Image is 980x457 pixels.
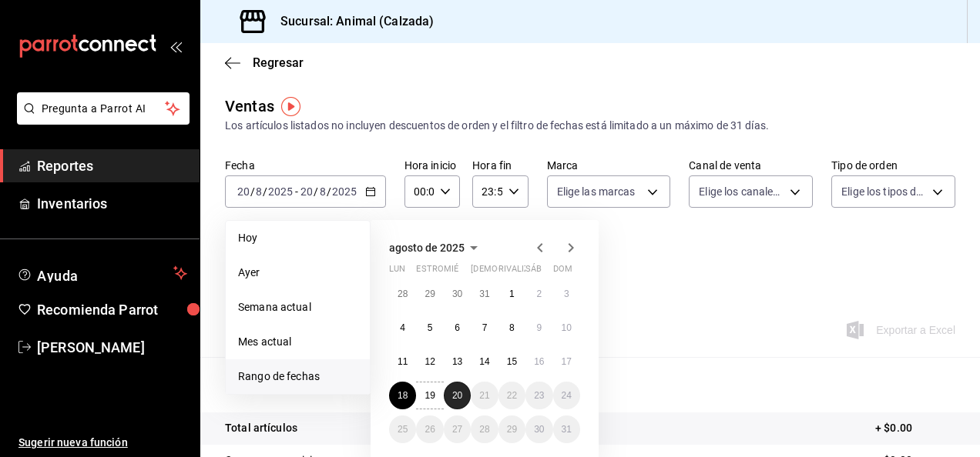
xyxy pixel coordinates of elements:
button: 24 de agosto de 2025 [553,382,580,409]
abbr: martes [416,264,465,280]
button: 20 de agosto de 2025 [444,382,471,409]
button: 19 de agosto de 2025 [416,382,443,409]
abbr: 2 de agosto de 2025 [536,289,542,299]
button: 6 de agosto de 2025 [444,314,471,342]
button: 5 de agosto de 2025 [416,314,443,342]
abbr: viernes [498,264,541,280]
input: ---- [331,185,357,198]
button: Regresar [225,55,304,70]
abbr: 20 de agosto de 2025 [452,390,462,401]
button: Pregunta a Parrot AI [17,92,190,125]
abbr: 5 de agosto de 2025 [428,322,433,333]
button: 21 de agosto de 2025 [471,382,498,409]
abbr: 31 de agosto de 2025 [562,424,572,435]
span: Elige las marcas [557,184,636,199]
label: Canal de venta [689,160,813,171]
span: Elige los tipos de orden [841,184,927,199]
abbr: 13 de agosto de 2025 [452,356,462,367]
label: Hora inicio [404,160,460,171]
button: 4 de agosto de 2025 [389,314,416,342]
abbr: 6 de agosto de 2025 [455,322,460,333]
font: Recomienda Parrot [37,302,158,318]
abbr: 25 de agosto de 2025 [398,424,408,435]
img: Marcador de información sobre herramientas [281,97,300,116]
font: [PERSON_NAME] [37,339,145,355]
button: 16 de agosto de 2025 [525,348,552,375]
button: 8 de agosto de 2025 [498,314,525,342]
button: 31 de julio de 2025 [471,280,498,308]
button: open_drawer_menu [169,40,182,52]
span: agosto de 2025 [389,242,465,254]
button: 2 de agosto de 2025 [525,280,552,308]
abbr: 17 de agosto de 2025 [562,356,572,367]
button: 15 de agosto de 2025 [498,348,525,375]
label: Fecha [225,160,386,171]
button: agosto de 2025 [389,239,483,257]
abbr: 10 de agosto de 2025 [562,322,572,333]
span: Ayer [238,265,357,281]
abbr: 14 de agosto de 2025 [479,356,489,367]
label: Marca [547,160,671,171]
label: Hora fin [472,160,528,171]
span: Regresar [253,55,304,70]
span: Rango de fechas [238,369,357,385]
input: ---- [267,185,294,198]
button: 23 de agosto de 2025 [525,382,552,409]
span: Mes actual [238,334,357,350]
font: Sugerir nueva función [18,436,128,449]
button: 10 de agosto de 2025 [553,314,580,342]
abbr: 22 de agosto de 2025 [507,390,517,401]
input: -- [237,185,250,198]
a: Pregunta a Parrot AI [11,112,190,128]
button: 28 de agosto de 2025 [471,415,498,443]
h3: Sucursal: Animal (Calzada) [268,12,434,31]
button: 14 de agosto de 2025 [471,348,498,375]
abbr: 29 de julio de 2025 [425,289,435,299]
abbr: 21 de agosto de 2025 [479,390,489,401]
abbr: 19 de agosto de 2025 [425,390,435,401]
button: 30 de agosto de 2025 [525,415,552,443]
button: 13 de agosto de 2025 [444,348,471,375]
button: 29 de julio de 2025 [416,280,443,308]
button: 27 de agosto de 2025 [444,415,471,443]
abbr: 28 de julio de 2025 [398,289,408,299]
abbr: 26 de agosto de 2025 [425,424,435,435]
button: 11 de agosto de 2025 [389,348,416,375]
span: Semana actual [238,299,357,315]
abbr: 9 de agosto de 2025 [536,322,542,333]
button: 28 de julio de 2025 [389,280,416,308]
span: / [250,185,255,198]
span: / [263,185,267,198]
button: 7 de agosto de 2025 [471,314,498,342]
input: -- [300,185,314,198]
button: 1 de agosto de 2025 [498,280,525,308]
abbr: jueves [471,264,562,280]
abbr: 3 de agosto de 2025 [564,289,569,299]
abbr: 31 de julio de 2025 [479,289,489,299]
input: -- [255,185,263,198]
button: 22 de agosto de 2025 [498,382,525,409]
button: 26 de agosto de 2025 [416,415,443,443]
font: Inventarios [37,195,107,212]
abbr: 15 de agosto de 2025 [507,356,517,367]
label: Tipo de orden [831,160,955,171]
abbr: 8 de agosto de 2025 [509,322,515,333]
div: Ventas [225,95,274,118]
button: 31 de agosto de 2025 [553,415,580,443]
abbr: 1 de agosto de 2025 [509,289,515,299]
abbr: 4 de agosto de 2025 [400,322,405,333]
abbr: 30 de julio de 2025 [452,289,462,299]
abbr: sábado [525,264,542,280]
font: Reportes [37,158,93,174]
abbr: 11 de agosto de 2025 [398,356,408,367]
abbr: 27 de agosto de 2025 [452,424,462,435]
button: 17 de agosto de 2025 [553,348,580,375]
p: Total artículos [225,420,297,436]
button: 9 de agosto de 2025 [525,314,552,342]
abbr: 12 de agosto de 2025 [425,356,435,367]
span: Ayuda [37,264,167,282]
abbr: miércoles [444,264,458,280]
span: Pregunta a Parrot AI [42,101,166,117]
abbr: 28 de agosto de 2025 [479,424,489,435]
